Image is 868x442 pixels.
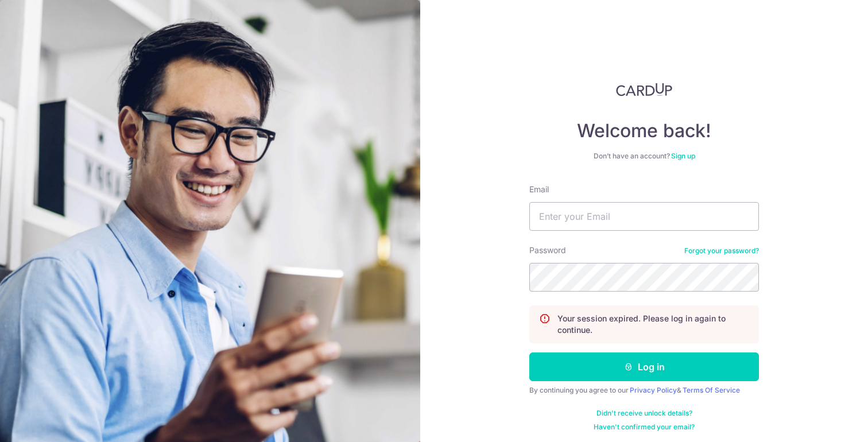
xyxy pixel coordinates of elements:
[594,422,695,432] a: Haven't confirmed your email?
[529,202,759,231] input: Enter your Email
[616,83,672,96] img: CardUp Logo
[529,352,759,381] button: Log in
[596,409,692,418] a: Didn't receive unlock details?
[529,386,759,395] div: By continuing you agree to our &
[630,386,677,394] a: Privacy Policy
[671,152,695,160] a: Sign up
[683,386,740,394] a: Terms Of Service
[529,184,549,195] label: Email
[529,245,566,256] label: Password
[557,313,749,336] p: Your session expired. Please log in again to continue.
[684,246,759,255] a: Forgot your password?
[529,152,759,161] div: Don’t have an account?
[529,119,759,142] h4: Welcome back!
